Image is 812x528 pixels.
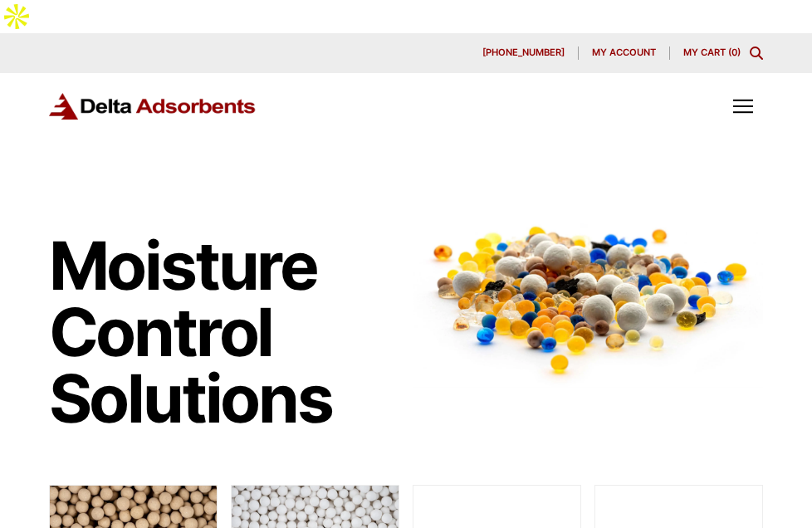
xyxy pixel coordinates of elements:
img: Image [413,210,763,388]
span: My account [592,48,656,57]
a: My account [579,46,670,60]
img: Delta Adsorbents [49,93,257,120]
div: Toggle Modal Content [750,46,763,60]
span: 0 [731,46,737,58]
div: Toggle Off Canvas Content [723,86,763,126]
span: [PHONE_NUMBER] [482,48,565,57]
a: [PHONE_NUMBER] [469,46,579,60]
a: My Cart (0) [683,46,741,58]
h1: Moisture Control Solutions [49,232,397,432]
